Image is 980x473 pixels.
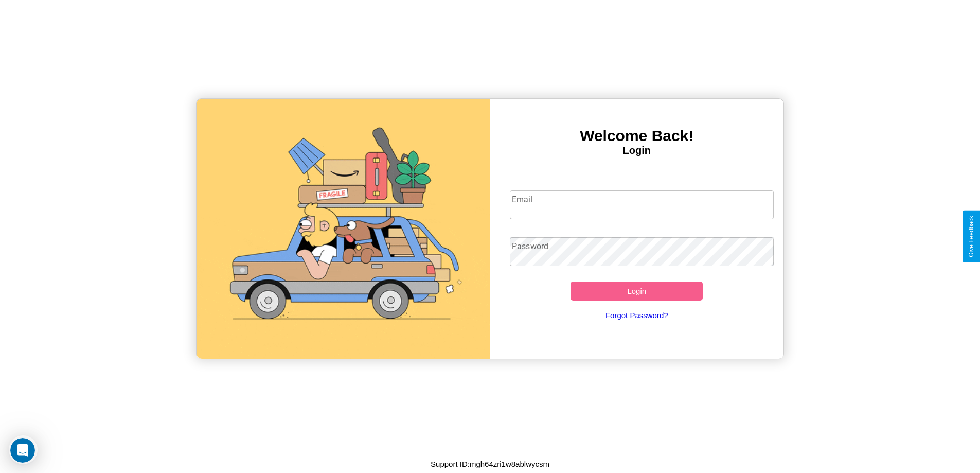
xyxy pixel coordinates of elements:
[505,301,769,330] a: Forgot Password?
[431,457,549,471] p: Support ID: mgh64zri1w8ablwycsm
[9,435,38,464] iframe: Intercom live chat discovery launcher
[197,99,490,359] img: gif
[10,438,35,463] iframe: Intercom live chat
[968,216,975,257] div: Give Feedback
[490,127,784,145] h3: Welcome Back!
[490,145,784,156] h4: Login
[571,282,703,301] button: Login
